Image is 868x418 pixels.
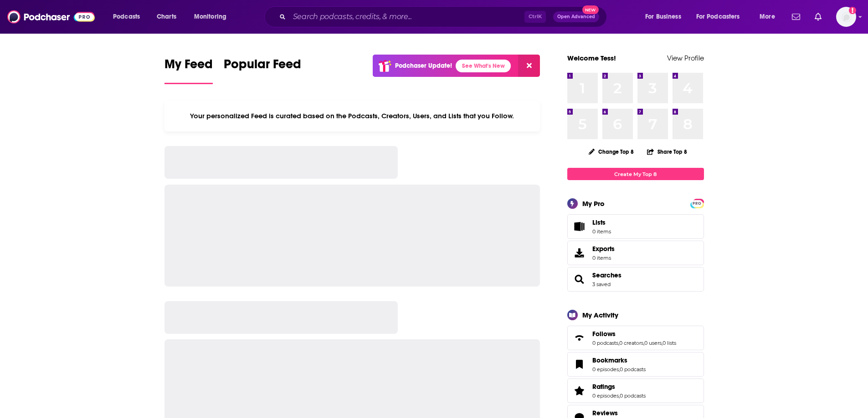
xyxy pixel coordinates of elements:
[592,255,615,261] span: 0 items
[592,218,606,227] span: Lists
[620,393,646,399] a: 0 podcasts
[224,56,301,77] span: Popular Feed
[592,281,611,287] a: 3 saved
[788,9,804,25] a: Show notifications dropdown
[289,10,524,24] input: Search podcasts, credits, & more...
[570,273,589,286] a: Searches
[592,383,615,391] span: Ratings
[645,10,681,23] span: For Business
[567,378,704,403] span: Ratings
[395,62,452,70] p: Podchaser Update!
[570,384,589,397] a: Ratings
[647,143,688,161] button: Share Top 8
[567,168,704,180] a: Create My Top 8
[620,366,646,373] a: 0 podcasts
[592,330,676,338] a: Follows
[667,54,704,62] a: View Profile
[644,340,662,346] a: 0 users
[7,8,95,25] img: Podchaser - Follow, Share and Rate Podcasts
[643,340,644,346] span: ,
[113,10,140,23] span: Podcasts
[582,5,599,14] span: New
[164,56,213,77] span: My Feed
[692,200,703,206] a: PRO
[164,101,540,131] div: Your personalized Feed is curated based on the Podcasts, Creators, Users, and Lists that you Follow.
[570,220,589,233] span: Lists
[690,10,753,24] button: open menu
[188,10,238,24] button: open menu
[618,340,619,346] span: ,
[662,340,663,346] span: ,
[836,7,856,27] img: User Profile
[692,200,703,207] span: PRO
[592,409,646,417] a: Reviews
[567,214,704,239] a: Lists
[570,358,589,371] a: Bookmarks
[592,356,627,364] span: Bookmarks
[567,326,704,350] span: Follows
[570,332,589,344] a: Follows
[592,340,618,346] a: 0 podcasts
[582,199,605,208] div: My Pro
[849,7,856,14] svg: Add a profile image
[753,10,786,24] button: open menu
[592,218,611,227] span: Lists
[567,267,704,292] span: Searches
[567,241,704,265] a: Exports
[811,9,825,25] a: Show notifications dropdown
[696,10,740,23] span: For Podcasters
[592,245,615,253] span: Exports
[592,356,646,364] a: Bookmarks
[157,10,176,23] span: Charts
[557,15,595,19] span: Open Advanced
[583,146,640,157] button: Change Top 8
[592,393,619,399] a: 0 episodes
[592,409,618,417] span: Reviews
[273,6,616,27] div: Search podcasts, credits, & more...
[592,383,646,391] a: Ratings
[592,228,611,235] span: 0 items
[567,54,616,62] a: Welcome Tess!
[619,393,620,399] span: ,
[592,271,621,279] a: Searches
[224,56,301,84] a: Popular Feed
[567,352,704,377] span: Bookmarks
[639,10,693,24] button: open menu
[836,7,856,27] button: Show profile menu
[592,366,619,373] a: 0 episodes
[194,10,226,23] span: Monitoring
[553,11,599,22] button: Open AdvancedNew
[619,366,620,373] span: ,
[836,7,856,27] span: Logged in as tessvanden
[524,11,546,23] span: Ctrl K
[619,340,643,346] a: 0 creators
[570,247,589,259] span: Exports
[151,10,182,24] a: Charts
[107,10,152,24] button: open menu
[582,311,618,319] div: My Activity
[663,340,676,346] a: 0 lists
[164,56,213,84] a: My Feed
[760,10,775,23] span: More
[592,330,616,338] span: Follows
[456,60,511,72] a: See What's New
